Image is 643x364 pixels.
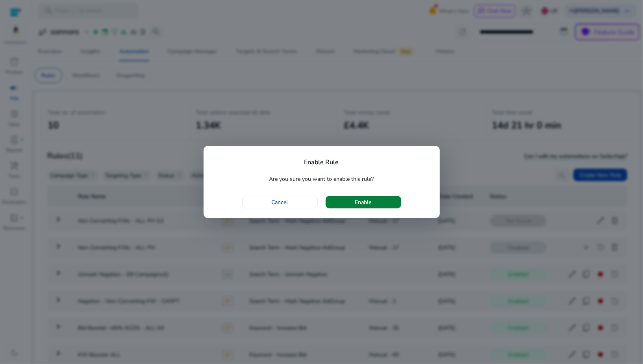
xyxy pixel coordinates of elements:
span: Enable [355,198,372,206]
h4: Enable Rule [304,159,339,166]
button: Enable [326,196,401,208]
button: Cancel [242,196,318,208]
span: Cancel [272,198,288,206]
p: Are you sure you want to enable this rule? [213,175,430,184]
